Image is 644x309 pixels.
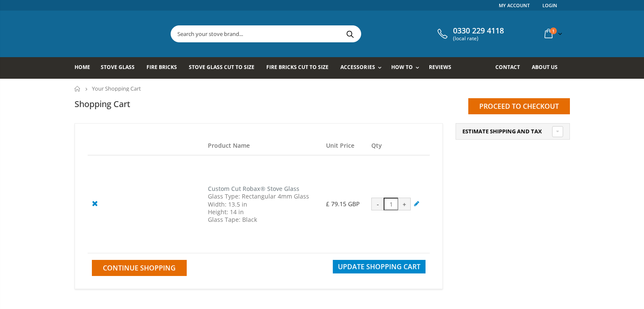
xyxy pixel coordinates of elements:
[541,25,564,42] a: 1
[550,28,557,34] span: 1
[371,198,384,210] div: -
[75,86,81,91] a: Home
[532,57,564,79] a: About us
[75,63,90,71] span: Home
[398,198,411,210] div: +
[333,260,426,273] button: Update Shopping Cart
[101,63,135,71] span: Stove Glass
[101,57,141,79] a: Stove Glass
[92,260,187,276] a: Continue Shopping
[532,63,558,71] span: About us
[146,57,183,79] a: Fire Bricks
[266,57,335,79] a: Fire Bricks Cut To Size
[92,85,141,92] span: Your Shopping Cart
[495,63,520,71] span: Contact
[75,98,130,110] h1: Shopping Cart
[429,57,458,79] a: Reviews
[367,136,429,155] th: Qty
[435,26,504,41] a: 0330 229 4118 (local rate)
[391,57,423,79] a: How To
[341,26,360,42] button: Search
[208,193,318,223] div: Glass Type: Rectangular 4mm Glass Width: 13.5 in Height: 14 in Glass Tape: Black
[495,57,526,79] a: Contact
[462,128,563,135] a: Estimate Shipping and Tax
[103,263,176,273] span: Continue Shopping
[171,26,456,42] input: Search your stove brand...
[326,200,359,208] span: £ 79.15 GBP
[204,136,322,155] th: Product Name
[468,98,570,114] input: Proceed to checkout
[391,63,413,71] span: How To
[189,63,254,71] span: Stove Glass Cut To Size
[429,63,451,71] span: Reviews
[340,63,375,71] span: Accessories
[146,63,177,71] span: Fire Bricks
[189,57,261,79] a: Stove Glass Cut To Size
[453,26,504,36] span: 0330 229 4118
[208,185,299,193] a: Custom Cut Robax® Stove Glass
[340,57,385,79] a: Accessories
[453,36,504,41] span: (local rate)
[75,57,97,79] a: Home
[266,63,329,71] span: Fire Bricks Cut To Size
[338,262,420,271] span: Update Shopping Cart
[322,136,367,155] th: Unit Price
